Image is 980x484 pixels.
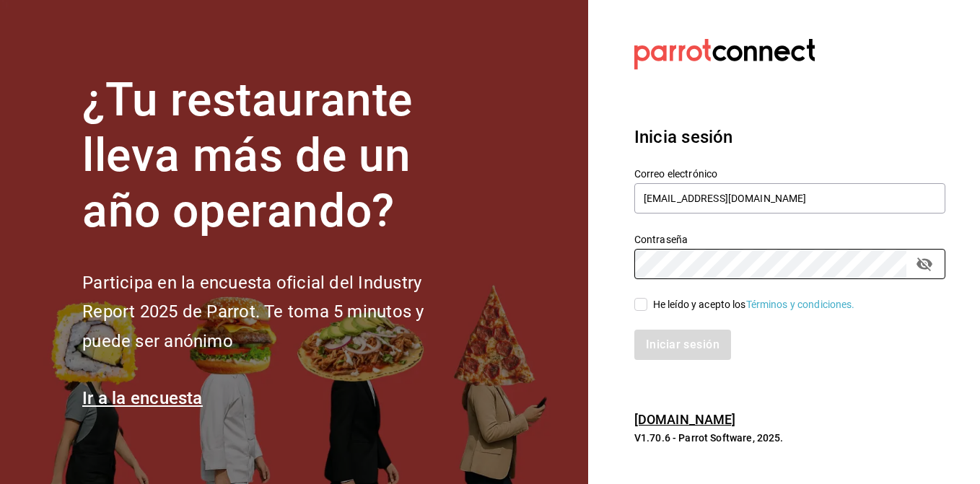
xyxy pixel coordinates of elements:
p: V1.70.6 - Parrot Software, 2025. [634,431,945,445]
button: passwordField [912,252,937,276]
h2: Participa en la encuesta oficial del Industry Report 2025 de Parrot. Te toma 5 minutos y puede se... [82,268,472,356]
a: [DOMAIN_NAME] [634,412,736,427]
label: Contraseña [634,234,945,245]
a: Ir a la encuesta [82,388,203,408]
h1: ¿Tu restaurante lleva más de un año operando? [82,73,472,239]
h3: Inicia sesión [634,124,945,150]
div: He leído y acepto los [653,297,855,312]
label: Correo electrónico [634,169,945,179]
a: Términos y condiciones. [746,299,855,310]
input: Ingresa tu correo electrónico [634,183,945,214]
